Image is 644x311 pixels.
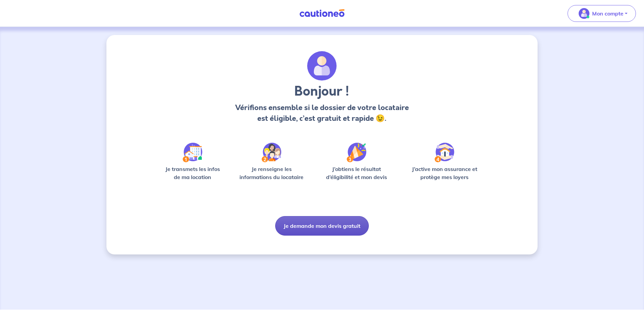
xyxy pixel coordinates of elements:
[235,165,308,181] p: Je renseigne les informations du locataire
[592,9,623,18] p: Mon compte
[233,83,411,100] h3: Bonjour !
[233,102,411,124] p: Vérifions ensemble si le dossier de votre locataire est éligible, c’est gratuit et rapide 😉.
[307,51,337,81] img: archivate
[275,216,369,236] button: Je demande mon devis gratuit
[160,165,225,181] p: Je transmets les infos de ma location
[262,143,281,162] img: /static/c0a346edaed446bb123850d2d04ad552/Step-2.svg
[297,9,347,18] img: Cautioneo
[347,143,366,162] img: /static/f3e743aab9439237c3e2196e4328bba9/Step-3.svg
[319,165,395,181] p: J’obtiens le résultat d’éligibilité et mon devis
[405,165,484,181] p: J’active mon assurance et protège mes loyers
[183,143,202,162] img: /static/90a569abe86eec82015bcaae536bd8e6/Step-1.svg
[568,5,636,22] button: illu_account_valid_menu.svgMon compte
[434,143,454,162] img: /static/bfff1cf634d835d9112899e6a3df1a5d/Step-4.svg
[579,8,589,19] img: illu_account_valid_menu.svg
